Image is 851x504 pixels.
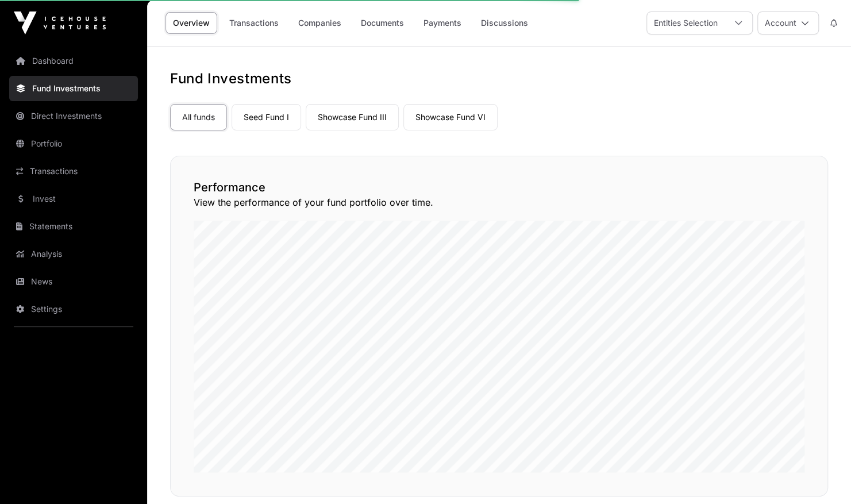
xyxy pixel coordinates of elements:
a: Fund Investments [9,76,138,101]
a: Transactions [222,12,286,34]
a: Dashboard [9,48,138,74]
a: Statements [9,214,138,239]
h2: Performance [194,179,804,195]
img: Icehouse Ventures Logo [14,11,106,34]
a: Invest [9,186,138,211]
p: View the performance of your fund portfolio over time. [194,195,804,209]
h1: Fund Investments [170,70,828,88]
a: Documents [353,12,411,34]
a: Direct Investments [9,103,138,129]
button: Account [757,11,819,34]
a: Showcase Fund VI [403,104,498,130]
a: Settings [9,297,138,322]
a: Companies [291,12,349,34]
a: Analysis [9,241,138,267]
a: Overview [165,12,217,34]
a: Transactions [9,159,138,184]
a: Showcase Fund III [306,104,399,130]
iframe: Chat Widget [794,449,851,504]
a: Seed Fund I [232,104,301,130]
a: Payments [416,12,469,34]
a: Portfolio [9,131,138,156]
a: Discussions [473,12,536,34]
a: All funds [170,104,227,130]
div: Entities Selection [647,12,725,34]
a: News [9,269,138,294]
